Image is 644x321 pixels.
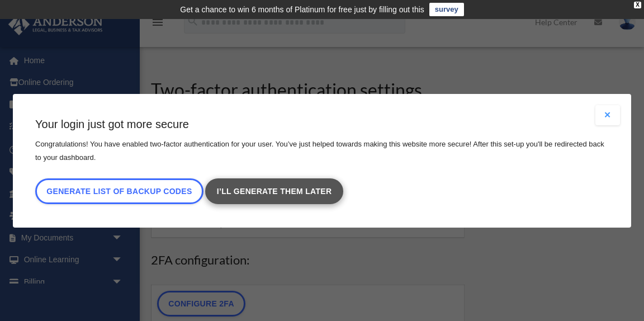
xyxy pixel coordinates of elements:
[180,3,424,16] div: Get a chance to win 6 months of Platinum for free just by filling out this
[429,3,464,16] a: survey
[206,178,343,204] a: I’ll generate them later
[35,138,609,164] p: Congratulations! You have enabled two-factor authentication for your user. You’ve just helped tow...
[35,116,609,132] h3: Your login just got more secure
[595,105,620,125] button: Close modal
[35,178,203,204] button: Generate list of backup codes
[634,2,641,8] div: close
